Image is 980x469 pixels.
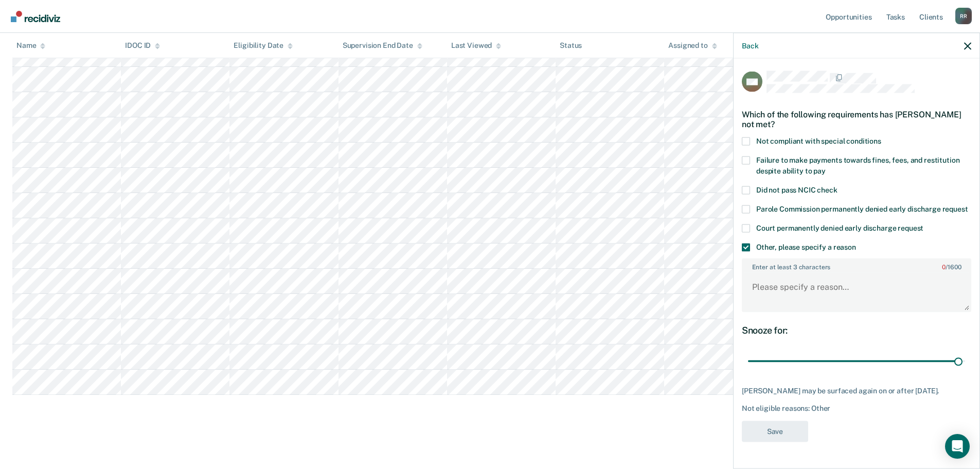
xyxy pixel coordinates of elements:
[125,41,160,50] div: IDOC ID
[668,41,717,50] div: Assigned to
[16,41,45,50] div: Name
[742,421,808,442] button: Save
[955,8,972,24] div: R R
[756,155,959,175] span: Failure to make payments towards fines, fees, and restitution despite ability to pay
[742,41,758,50] button: Back
[756,185,838,194] span: Did not pass NCIC check
[11,11,60,22] img: Recidiviz
[560,41,582,50] div: Status
[742,404,971,412] div: Not eligible reasons: Other
[945,434,970,459] div: Open Intercom Messenger
[955,8,972,24] button: Profile dropdown button
[743,259,970,270] label: Enter at least 3 characters
[343,41,422,50] div: Supervision End Date
[942,263,946,270] span: 0
[742,387,971,395] div: [PERSON_NAME] may be surfaced again on or after [DATE].
[942,263,961,270] span: / 1600
[756,204,968,213] span: Parole Commission permanently denied early discharge request
[234,41,293,50] div: Eligibility Date
[756,136,881,145] span: Not compliant with special conditions
[451,41,501,50] div: Last Viewed
[756,223,923,232] span: Court permanently denied early discharge request
[742,101,971,137] div: Which of the following requirements has [PERSON_NAME] not met?
[742,324,971,336] div: Snooze for:
[756,242,856,251] span: Other, please specify a reason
